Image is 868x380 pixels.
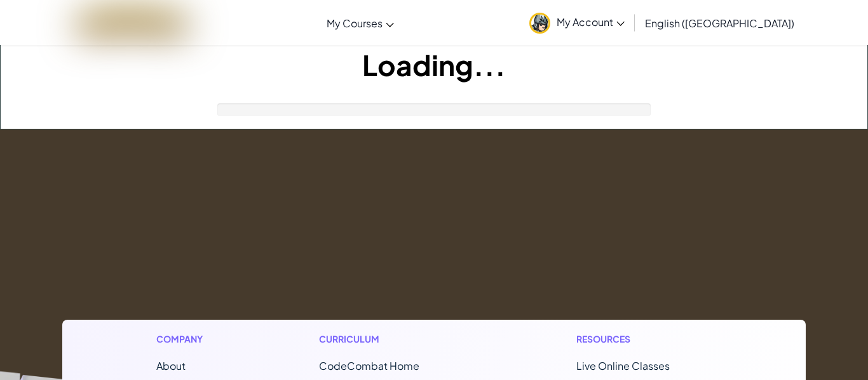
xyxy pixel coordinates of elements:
a: English ([GEOGRAPHIC_DATA]) [639,6,801,40]
span: CodeCombat Home [319,359,419,372]
a: My Courses [320,6,400,40]
span: My Courses [327,16,383,30]
h1: Company [156,332,215,346]
img: avatar [529,13,550,34]
a: My Account [523,3,631,43]
a: Live Online Classes [576,359,670,372]
h1: Curriculum [319,332,473,346]
span: My Account [557,15,625,29]
a: About [156,359,186,372]
h1: Loading... [1,45,867,84]
img: CodeCombat logo [77,10,188,36]
span: English ([GEOGRAPHIC_DATA]) [645,16,794,30]
h1: Resources [576,332,712,346]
